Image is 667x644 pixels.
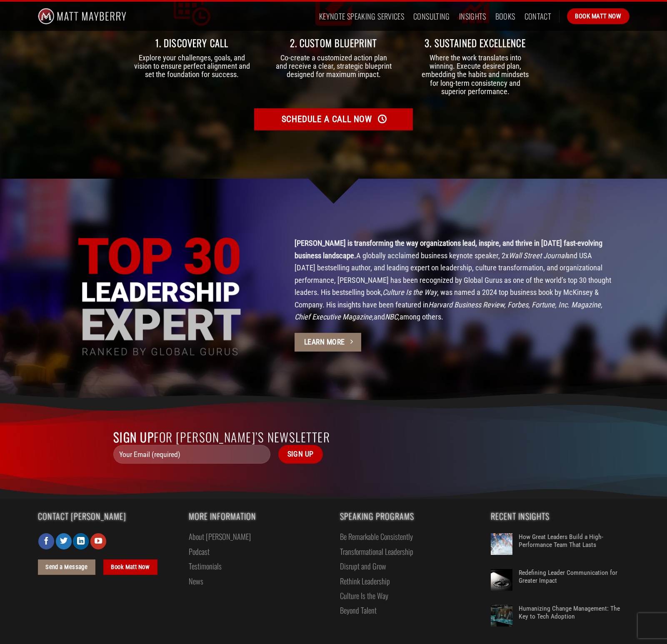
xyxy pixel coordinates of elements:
form: Contact form [113,445,362,464]
a: Book Matt Now [567,8,629,24]
span: More Information [189,512,327,521]
span: Book Matt Now [111,562,150,572]
em: Harvard Business Review, Forbes, Fortune, Inc. Magazine, Chief Executive Magazine, [295,300,602,321]
p: Where the work translates into winning. Execute desired plan, embedding the habits and mindsets f... [417,54,534,96]
input: Sign Up [278,445,323,464]
a: Humanizing Change Management: The Key to Tech Adoption [519,605,630,630]
a: Disrupt and Grow [340,559,386,573]
a: Transformational Leadership [340,544,413,558]
a: Culture Is the Way [340,588,388,603]
a: Contact [525,9,552,24]
em: Culture Is the Way [382,288,437,297]
a: Testimonials [189,559,222,573]
a: Redefining Leader Communication for Greater Impact [519,569,630,594]
a: How Great Leaders Build a High-Performance Team That Lasts [519,533,630,558]
p: A globally acclaimed business keynote speaker, 2x and USA [DATE] bestselling author, and leading ... [295,237,612,323]
a: Follow on Facebook [38,533,54,549]
span: Sign up [113,428,154,446]
span: Send a Message [45,562,87,572]
a: Follow on LinkedIn [73,533,89,549]
span: Schedule A Call Now [282,112,372,126]
a: Books [495,9,515,24]
input: Your Email (required) [113,445,270,464]
h3: 2. Custom Blueprint [275,37,392,49]
a: Podcast [189,544,210,558]
a: Book Matt Now [103,559,157,574]
em: Wall Street Journal [509,251,566,260]
strong: [PERSON_NAME] is transforming the way organizations lead, inspire, and thrive in [DATE] fast-evol... [295,239,602,260]
span: Contact [PERSON_NAME] [38,512,177,521]
span: Speaking Programs [340,512,479,521]
a: Be Remarkable Consistently [340,529,413,544]
a: About [PERSON_NAME] [189,529,251,544]
span: Recent Insights [491,512,630,521]
a: Follow on Twitter [56,533,72,549]
img: Top 30 Leadership Experts [77,237,242,359]
h2: for [PERSON_NAME]’s Newsletter [113,430,342,444]
a: Rethink Leadership [340,573,390,588]
em: NBC, [385,312,400,321]
a: Follow on YouTube [90,533,106,549]
a: News [189,573,203,588]
span: Book Matt Now [575,11,621,21]
a: Consulting [413,9,450,24]
img: Matt Mayberry [38,2,127,31]
a: Learn More [295,333,361,352]
a: Insights [459,9,486,24]
a: Send a Message [38,559,96,574]
a: Beyond Talent [340,603,377,617]
a: Keynote Speaking Services [319,9,404,24]
span: Learn More [304,336,345,348]
a: Schedule A Call Now [254,108,413,130]
p: Co-create a customized action plan and receive a clear, strategic blueprint designed for maximum ... [275,54,392,79]
h3: 1. Discovery Call [134,37,250,49]
p: Explore your challenges, goals, and vision to ensure perfect alignment and set the foundation for... [134,54,250,79]
h3: 3. Sustained Excellence [417,37,534,49]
